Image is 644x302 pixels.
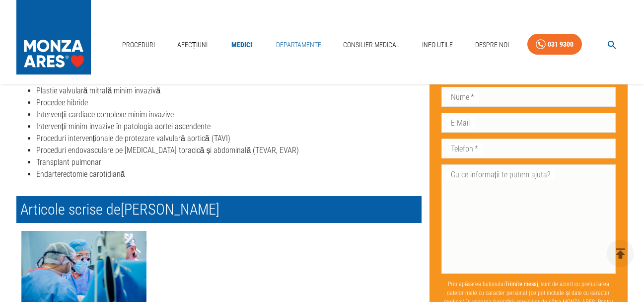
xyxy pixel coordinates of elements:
[226,35,258,55] a: Medici
[118,35,159,55] a: Proceduri
[418,35,457,55] a: Info Utile
[36,97,422,109] li: Procedee hibride
[471,35,513,55] a: Despre Noi
[36,121,422,133] li: Intervenții minim invazive în patologia aortei ascendente
[36,168,422,180] li: Endarterectomie carotidiană
[16,196,422,223] h2: Articole scrise de [PERSON_NAME]
[527,34,582,55] a: 031 9300
[607,240,634,267] button: delete
[339,35,404,55] a: Consilier Medical
[36,156,422,168] li: Transplant pulmonar
[505,280,538,287] b: Trimite mesaj
[36,145,422,156] li: Proceduri endovasculare pe [MEDICAL_DATA] toracică și abdominală (TEVAR, EVAR)
[36,85,422,97] li: Plastie valvulară mitrală minim invazivă
[36,109,422,121] li: Intervenții cardiace complexe minim invazive
[36,133,422,145] li: Proceduri intervenționale de protezare valvulară aortică (TAVI)
[173,35,212,55] a: Afecțiuni
[272,35,325,55] a: Departamente
[548,38,573,51] div: 031 9300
